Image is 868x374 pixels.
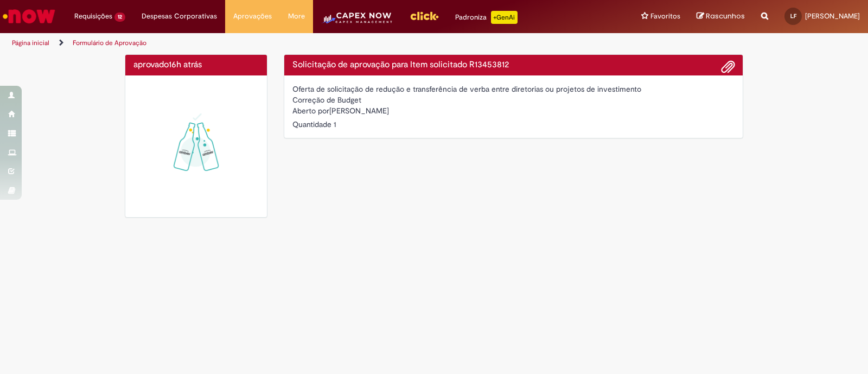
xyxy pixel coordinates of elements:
span: Aprovações [233,11,272,22]
div: Correção de Budget [292,94,735,105]
div: [PERSON_NAME] [292,105,735,119]
span: [PERSON_NAME] [805,11,860,21]
img: ServiceNow [1,5,57,27]
span: LF [790,12,796,20]
img: CapexLogo5.png [321,11,393,33]
div: Oferta de solicitação de redução e transferência de verba entre diretorias ou projetos de investi... [292,84,735,94]
div: Padroniza [455,11,518,24]
h4: Solicitação de aprovação para Item solicitado R13453812 [292,60,735,70]
label: Aberto por [292,105,329,116]
img: sucesso_1.gif [133,84,259,209]
span: Despesas Corporativas [142,11,217,22]
span: 12 [114,12,125,22]
div: Quantidade 1 [292,119,735,130]
span: 16h atrás [169,59,202,70]
h4: aprovado [133,60,259,70]
span: Favoritos [650,11,680,22]
p: +GenAi [491,11,518,24]
img: click_logo_yellow_360x200.png [410,8,439,24]
ul: Trilhas de página [8,33,571,53]
time: 27/08/2025 17:13:30 [169,59,202,70]
span: Rascunhos [706,11,745,21]
a: Rascunhos [697,11,745,22]
a: Formulário de Aprovação [73,39,146,47]
a: Página inicial [12,39,49,47]
span: Requisições [74,11,112,22]
span: More [288,11,305,22]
